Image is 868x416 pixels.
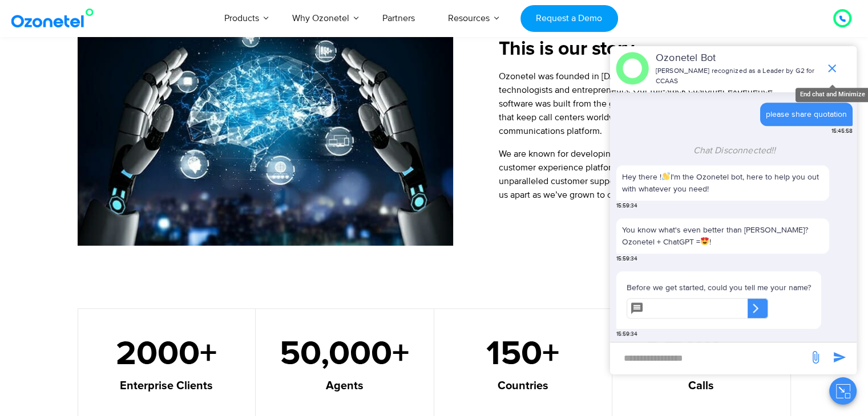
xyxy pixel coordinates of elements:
[616,330,637,338] span: 15:59:34
[766,108,847,120] div: please share quotation
[662,172,670,180] img: 👋
[392,337,419,372] span: +
[821,57,843,80] span: end chat or minimize
[499,147,791,202] p: We are known for developing and launching the first cloud-based customer experience platform in t...
[622,171,823,195] p: Hey there ! I'm the Ozonetel bot, here to help you out with whatever you need!
[616,255,637,263] span: 15:59:34
[449,380,598,391] h5: Countries
[831,127,853,136] span: 15:45:58
[499,38,791,61] h2: This is our story
[829,377,857,405] button: Close chat
[116,337,200,372] span: 2000
[616,348,803,369] div: new-msg-input
[627,282,811,293] p: Before we get started, could you tell me your name?
[693,145,776,156] span: Chat Disconnected!!
[616,202,637,210] span: 15:59:34
[616,52,649,85] img: header
[701,237,709,245] img: 😍
[200,337,241,372] span: +
[520,5,618,32] a: Request a Demo
[622,224,823,248] p: You know what's even better than [PERSON_NAME]? Ozonetel + ChatGPT = !
[542,337,597,372] span: +
[656,66,819,87] p: [PERSON_NAME] recognized as a Leader by G2 for CCAAS
[486,337,542,372] span: 150
[270,380,419,391] h5: Agents
[804,346,827,369] span: send message
[280,337,392,372] span: 50,000
[656,51,819,66] p: Ozonetel Bot
[92,380,241,391] h5: Enterprise Clients
[828,346,851,369] span: send message
[499,70,791,138] p: Ozonetel was founded in [DATE] by an experienced team of technologists and entrepreneurs. Our ful...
